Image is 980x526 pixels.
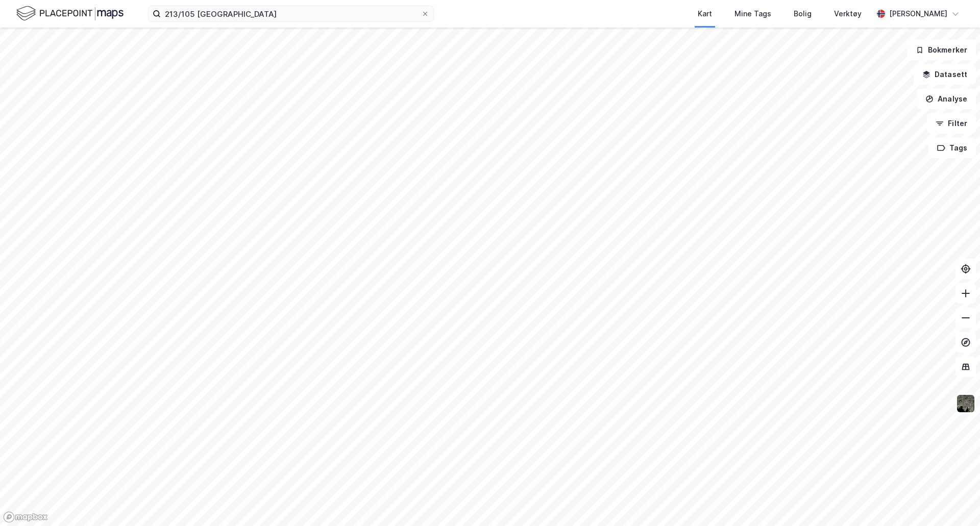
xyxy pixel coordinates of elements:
[161,6,421,21] input: Søk på adresse, matrikkel, gårdeiere, leietakere eller personer
[698,8,712,20] div: Kart
[917,89,976,109] button: Analyse
[889,8,947,20] div: [PERSON_NAME]
[927,113,976,134] button: Filter
[928,138,976,158] button: Tags
[956,394,975,413] img: 9k=
[16,5,124,22] img: logo.f888ab2527a4732fd821a326f86c7f29.svg
[914,64,976,85] button: Datasett
[794,8,812,20] div: Bolig
[834,8,862,20] div: Verktøy
[907,40,976,60] button: Bokmerker
[3,511,48,523] a: Mapbox homepage
[929,477,980,526] iframe: Chat Widget
[929,477,980,526] div: Kontrollprogram for chat
[734,8,771,20] div: Mine Tags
